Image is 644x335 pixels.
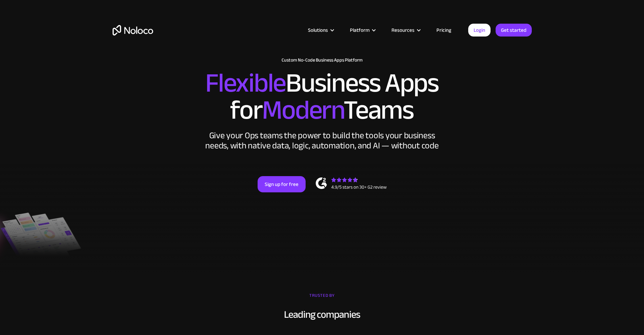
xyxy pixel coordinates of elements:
[204,130,440,151] div: Give your Ops teams the power to build the tools your business needs, with native data, logic, au...
[391,26,414,34] div: Resources
[468,24,491,37] a: Login
[262,85,343,135] span: Modern
[341,26,383,34] div: Platform
[428,26,460,34] a: Pricing
[308,26,328,34] div: Solutions
[113,25,153,35] a: home
[113,70,532,124] h2: Business Apps for Teams
[300,26,341,34] div: Solutions
[258,176,306,192] a: Sign up for free
[383,26,428,34] div: Resources
[350,26,369,34] div: Platform
[205,58,286,108] span: Flexible
[496,24,532,37] a: Get started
